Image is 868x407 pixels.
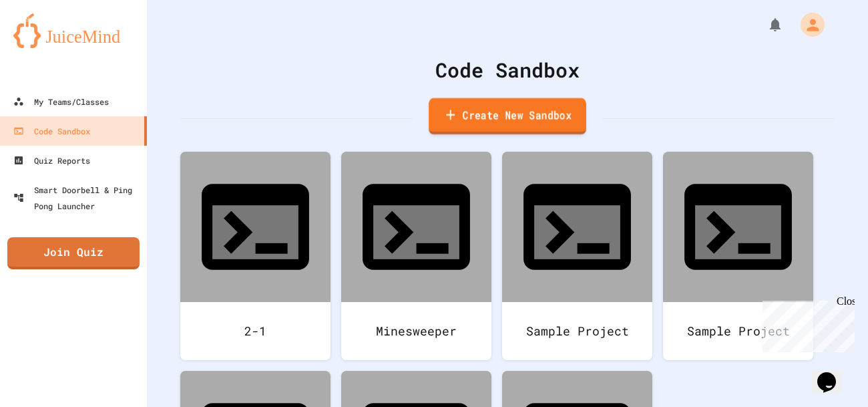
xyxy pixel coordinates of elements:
[13,152,90,168] div: Quiz Reports
[742,13,787,36] div: My Notifications
[502,302,652,360] div: Sample Project
[663,302,813,360] div: Sample Project
[13,94,109,110] div: My Teams/Classes
[7,237,140,269] a: Join Quiz
[180,302,331,360] div: 2-1
[13,182,142,214] div: Smart Doorbell & Ping Pong Launcher
[757,295,855,352] iframe: chat widget
[787,9,828,40] div: My Account
[663,152,813,360] a: Sample Project
[13,123,90,139] div: Code Sandbox
[341,302,491,360] div: Minesweeper
[812,354,855,394] iframe: chat widget
[341,152,491,360] a: Minesweeper
[429,98,586,135] a: Create New Sandbox
[180,55,835,85] div: Code Sandbox
[502,152,652,360] a: Sample Project
[5,5,92,85] div: Chat with us now!Close
[180,152,331,360] a: 2-1
[13,13,134,48] img: logo-orange.svg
